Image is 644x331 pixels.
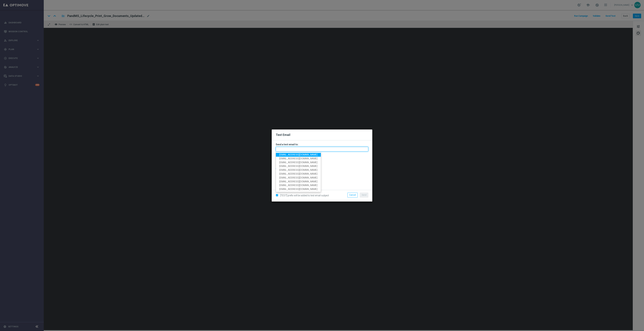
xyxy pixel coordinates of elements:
span: [EMAIL_ADDRESS][DOMAIN_NAME] [279,180,317,183]
p: Email with customer data [276,162,368,165]
a: [EMAIL_ADDRESS][DOMAIN_NAME] [276,153,321,157]
button: Cancel [347,193,358,197]
a: [EMAIL_ADDRESS][DOMAIN_NAME] [276,168,321,172]
h3: Send a test email to: [276,143,368,146]
span: [EMAIL_ADDRESS][DOMAIN_NAME] [279,176,317,179]
span: [EMAIL_ADDRESS][DOMAIN_NAME] [279,172,317,175]
h2: Test Email [276,133,368,137]
a: [EMAIL_ADDRESS][DOMAIN_NAME] [276,180,321,184]
span: [EMAIL_ADDRESS][DOMAIN_NAME] [279,157,317,160]
a: [EMAIL_ADDRESS][DOMAIN_NAME] [276,172,321,176]
span: [EMAIL_ADDRESS][DOMAIN_NAME] [279,165,317,168]
span: Send [362,194,366,196]
span: [EMAIL_ADDRESS][DOMAIN_NAME] [279,161,317,164]
a: [EMAIL_ADDRESS][DOMAIN_NAME] [276,176,321,180]
a: [EMAIL_ADDRESS][DOMAIN_NAME] [276,164,321,168]
span: [EMAIL_ADDRESS][DOMAIN_NAME] [279,184,317,187]
span: [EMAIL_ADDRESS][DOMAIN_NAME] [279,153,317,156]
a: [EMAIL_ADDRESS][DOMAIN_NAME] [276,157,321,161]
a: [EMAIL_ADDRESS][DOMAIN_NAME] [276,161,321,164]
button: Send [360,193,368,197]
span: [TEST] prefix will be added to test email subject [280,194,329,197]
a: [EMAIL_ADDRESS][DOMAIN_NAME] [276,187,321,191]
p: Separate multiple addresses with commas [276,152,368,155]
span: [EMAIL_ADDRESS][DOMAIN_NAME] [279,188,317,191]
a: [EMAIL_ADDRESS][DOMAIN_NAME] [276,184,321,187]
span: [EMAIL_ADDRESS][DOMAIN_NAME] [279,169,317,171]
